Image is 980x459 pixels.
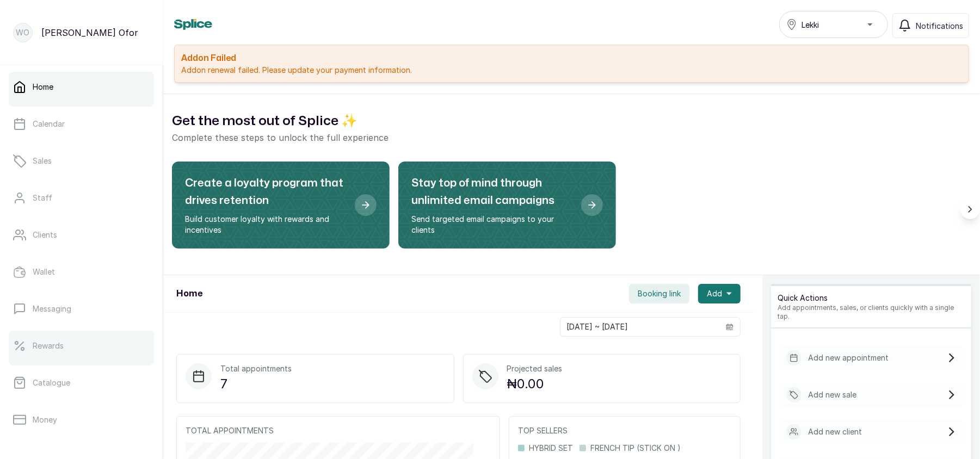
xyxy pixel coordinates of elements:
[33,414,57,425] p: Money
[778,293,965,303] p: Quick Actions
[9,183,154,213] a: Staff
[9,72,154,102] a: Home
[172,131,971,144] p: Complete these steps to unlock the full experience
[9,220,154,250] a: Clients
[16,27,30,38] p: WO
[9,331,154,361] a: Rewards
[518,425,731,436] p: TOP SELLERS
[398,162,616,249] div: Stay top of mind through unlimited email campaigns
[33,156,52,166] p: Sales
[181,65,962,76] p: Addon renewal failed. Please update your payment information.
[33,303,71,314] p: Messaging
[220,363,292,374] p: Total appointments
[9,368,154,398] a: Catalogue
[411,175,572,209] h2: Stay top of mind through unlimited email campaigns
[629,284,689,303] button: Booking link
[185,175,346,209] h2: Create a loyalty program that drives retention
[41,26,138,39] p: [PERSON_NAME] Ofor
[529,443,573,454] p: HYBRID SET
[779,11,888,38] button: Lekki
[590,443,681,454] p: FRENCH TIP (STICK ON )
[9,405,154,435] a: Money
[808,389,856,400] p: Add new sale
[9,294,154,324] a: Messaging
[778,303,965,321] p: Add appointments, sales, or clients quickly with a single tap.
[411,214,572,235] p: Send targeted email campaigns to your clients
[9,146,154,176] a: Sales
[9,109,154,139] a: Calendar
[808,426,862,437] p: Add new client
[916,20,963,32] span: Notifications
[172,111,971,131] h2: Get the most out of Splice ✨
[33,377,70,388] p: Catalogue
[507,374,563,394] p: ₦0.00
[9,257,154,287] a: Wallet
[33,340,64,351] p: Rewards
[960,200,980,219] button: Scroll right
[707,288,722,299] span: Add
[892,13,969,38] button: Notifications
[808,352,889,363] p: Add new appointment
[507,363,563,374] p: Projected sales
[33,266,55,277] p: Wallet
[33,119,65,129] p: Calendar
[176,287,202,300] h1: Home
[172,162,390,249] div: Create a loyalty program that drives retention
[185,214,346,235] p: Build customer loyalty with rewards and incentives
[186,425,491,436] p: TOTAL APPOINTMENTS
[181,52,962,65] h2: Addon Failed
[726,323,734,331] svg: calendar
[802,19,819,30] span: Lekki
[220,374,292,394] p: 7
[33,193,52,203] p: Staff
[560,318,719,336] input: Select date
[698,284,741,303] button: Add
[33,82,53,92] p: Home
[638,288,681,299] span: Booking link
[33,230,57,240] p: Clients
